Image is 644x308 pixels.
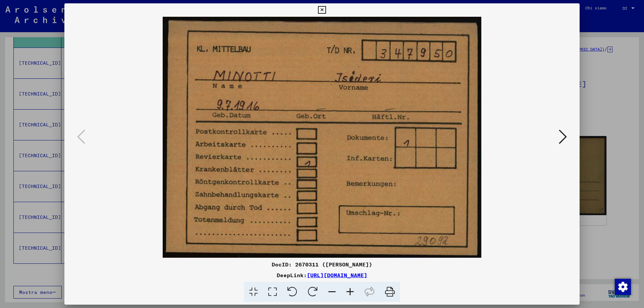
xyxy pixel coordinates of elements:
[307,272,367,279] a: [URL][DOMAIN_NAME]
[615,279,631,295] img: Modifica consenso
[614,279,631,295] div: Modifica consenso
[64,271,580,279] div: DeepLink:
[64,260,580,268] div: DocID: 2670311 ([PERSON_NAME])
[87,17,557,258] img: 001.jpg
